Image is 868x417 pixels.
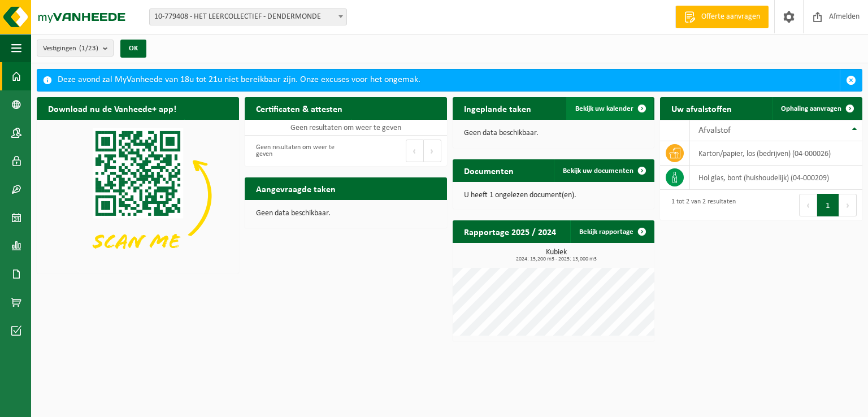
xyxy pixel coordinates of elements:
button: Next [839,194,857,216]
button: OK [120,40,146,58]
h2: Rapportage 2025 / 2024 [453,220,567,242]
td: karton/papier, los (bedrijven) (04-000026) [690,141,862,166]
span: Ophaling aanvragen [781,105,841,112]
span: 10-779408 - HET LEERCOLLECTIEF - DENDERMONDE [150,9,346,25]
div: Geen resultaten om weer te geven [250,138,340,163]
div: Deze avond zal MyVanheede van 18u tot 21u niet bereikbaar zijn. Onze excuses voor het ongemak. [58,69,840,91]
p: Geen data beschikbaar. [256,210,436,218]
button: 1 [817,194,839,216]
button: Previous [799,194,817,216]
span: Bekijk uw documenten [563,167,633,175]
h3: Kubiek [458,249,655,262]
span: Bekijk uw kalender [575,105,633,112]
a: Ophaling aanvragen [772,97,861,120]
img: Download de VHEPlus App [37,120,239,271]
p: U heeft 1 ongelezen document(en). [464,192,644,199]
span: Afvalstof [698,126,731,135]
h2: Uw afvalstoffen [660,97,743,119]
a: Bekijk uw kalender [566,97,653,120]
td: hol glas, bont (huishoudelijk) (04-000209) [690,166,862,190]
h2: Documenten [453,159,525,181]
a: Bekijk uw documenten [554,159,653,182]
span: 10-779408 - HET LEERCOLLECTIEF - DENDERMONDE [149,8,347,25]
span: Offerte aanvragen [698,11,763,23]
h2: Aangevraagde taken [245,177,347,199]
span: 2024: 15,200 m3 - 2025: 13,000 m3 [458,257,655,262]
button: Next [424,140,441,162]
button: Previous [406,140,424,162]
h2: Download nu de Vanheede+ app! [37,97,188,119]
count: (1/23) [79,45,98,52]
h2: Certificaten & attesten [245,97,354,119]
td: Geen resultaten om weer te geven [245,120,447,136]
a: Offerte aanvragen [675,6,769,28]
p: Geen data beschikbaar. [464,129,644,137]
button: Vestigingen(1/23) [37,40,114,57]
h2: Ingeplande taken [453,97,542,119]
div: 1 tot 2 van 2 resultaten [666,193,736,218]
a: Bekijk rapportage [570,220,653,243]
span: Vestigingen [43,40,98,57]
